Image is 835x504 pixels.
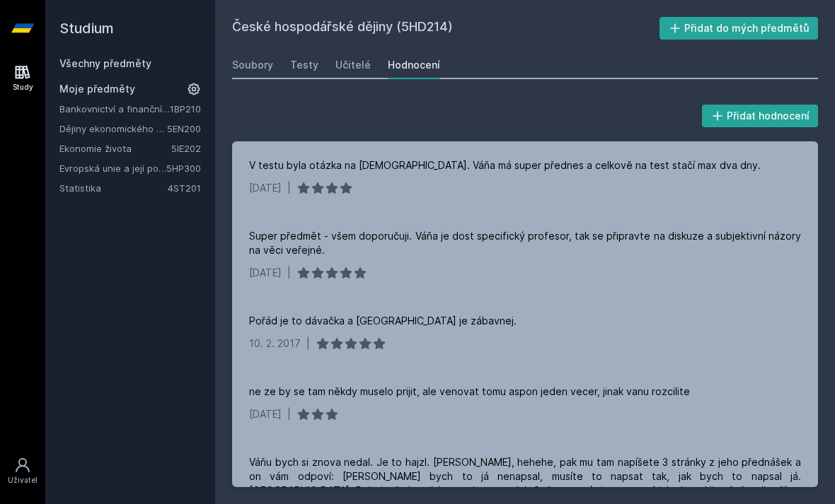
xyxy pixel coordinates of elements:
[660,17,819,40] button: Přidat do mých předmětů
[287,407,291,421] div: |
[3,57,42,100] a: Study
[232,51,273,79] a: Soubory
[249,336,301,351] div: 10. 2. 2017
[171,143,201,154] a: 5IE202
[388,51,440,79] a: Hodnocení
[249,266,282,280] div: [DATE]
[232,17,660,40] h2: České hospodářské dějiny (5HD214)
[249,385,690,399] div: ne ze by se tam někdy muselo prijit, ale venovat tomu aspon jeden vecer, jinak vanu rozcilite
[59,141,171,156] a: Ekonomie života
[59,122,167,136] a: Dějiny ekonomického myšlení
[702,105,819,127] button: Přidat hodnocení
[59,102,170,116] a: Bankovnictví a finanční instituce
[13,82,33,93] div: Study
[59,161,166,175] a: Evropská unie a její politiky
[335,51,371,79] a: Učitelé
[59,181,168,195] a: Statistika
[249,158,761,172] div: V testu byla otázka na [DEMOGRAPHIC_DATA]. Váňa má super přednes a celkově na test stačí max dva ...
[249,229,801,257] div: Super předmět - všem doporučuji. Váňa je dost specifický profesor, tak se připravte na diskuze a ...
[168,182,201,194] a: 4ST201
[170,103,201,115] a: 1BP210
[166,163,201,174] a: 5HP300
[290,51,318,79] a: Testy
[8,475,38,486] div: Uživatel
[3,450,42,493] a: Uživatel
[388,58,440,72] div: Hodnocení
[290,58,318,72] div: Testy
[249,407,282,421] div: [DATE]
[232,58,273,72] div: Soubory
[59,82,135,96] span: Moje předměty
[306,336,310,351] div: |
[59,57,151,69] a: Všechny předměty
[249,181,282,195] div: [DATE]
[167,123,201,134] a: 5EN200
[287,266,291,280] div: |
[287,181,291,195] div: |
[335,58,371,72] div: Učitelé
[249,314,517,328] div: Pořád je to dávačka a [GEOGRAPHIC_DATA] je zábavnej.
